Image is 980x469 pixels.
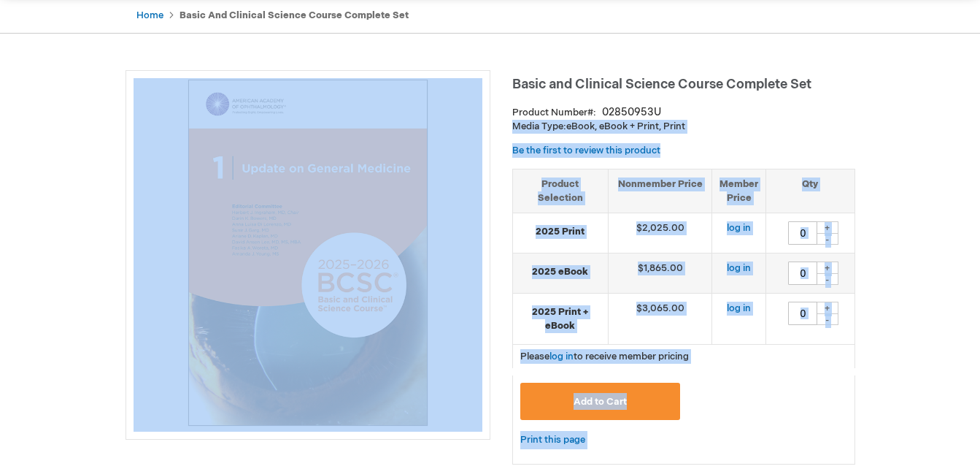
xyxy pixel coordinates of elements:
th: Member Price [712,169,766,213]
div: - [817,273,838,285]
a: log in [727,222,751,234]
strong: 2025 eBook [520,265,601,279]
div: + [817,302,838,314]
div: - [817,313,838,325]
a: Home [136,9,163,21]
strong: Basic and Clinical Science Course Complete Set [180,9,409,21]
span: Add to Cart [574,396,627,408]
span: Basic and Clinical Science Course Complete Set [512,77,811,92]
th: Qty [766,169,854,213]
a: Be the first to review this product [512,145,660,156]
input: Qty [788,262,817,285]
th: Product Selection [513,169,609,213]
input: Qty [788,302,817,325]
div: 02850953U [602,105,661,120]
td: $2,025.00 [608,213,712,253]
strong: 2025 Print + eBook [520,305,601,332]
a: Print this page [520,431,585,449]
a: log in [727,302,751,314]
strong: Media Type: [512,121,566,132]
strong: 2025 Print [520,225,601,239]
td: $3,065.00 [608,294,712,345]
th: Nonmember Price [608,169,712,213]
div: - [817,233,838,245]
a: log in [549,351,574,362]
a: log in [727,262,751,274]
div: + [817,221,838,234]
p: eBook, eBook + Print, Print [512,120,855,134]
strong: Product Number [512,107,596,118]
td: $1,865.00 [608,253,712,294]
button: Add to Cart [520,383,681,420]
span: Please to receive member pricing [520,351,689,362]
div: + [817,262,838,274]
input: Qty [788,221,817,245]
img: Basic and Clinical Science Course Complete Set [134,78,482,427]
